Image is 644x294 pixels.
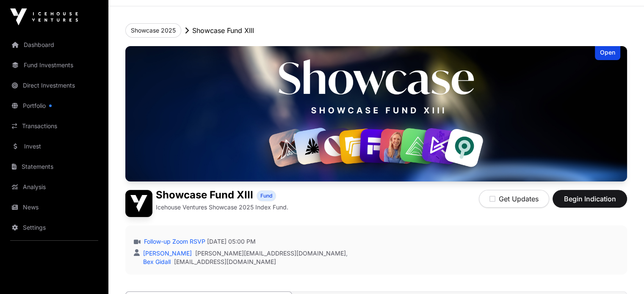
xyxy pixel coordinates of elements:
p: Showcase Fund XIII [192,25,254,36]
a: Portfolio [7,96,102,115]
img: Showcase Fund XIII [125,46,627,181]
a: Transactions [7,117,102,135]
a: Follow-up Zoom RSVP [142,237,205,246]
a: Bex Gidall [141,258,171,265]
iframe: Chat Widget [602,253,644,294]
a: Direct Investments [7,76,102,95]
span: [DATE] 05:00 PM [207,237,256,246]
p: Icehouse Ventures Showcase 2025 Index Fund. [156,203,288,212]
a: Statements [7,157,102,176]
img: Icehouse Ventures Logo [10,8,78,25]
a: Analysis [7,178,102,196]
div: , [141,249,348,258]
span: Begin Indication [563,194,616,204]
a: Begin Indication [553,198,627,207]
div: Open [595,46,620,60]
a: [EMAIL_ADDRESS][DOMAIN_NAME] [174,258,276,266]
span: Fund [260,192,272,199]
a: News [7,198,102,217]
h1: Showcase Fund XIII [156,190,253,201]
button: Get Updates [479,190,549,208]
img: Showcase Fund XIII [125,190,152,217]
a: Fund Investments [7,56,102,74]
a: Invest [7,137,102,156]
a: Dashboard [7,36,102,54]
a: [PERSON_NAME][EMAIL_ADDRESS][DOMAIN_NAME] [195,249,346,258]
a: Settings [7,218,102,237]
button: Begin Indication [553,190,627,208]
a: [PERSON_NAME] [141,250,192,257]
button: Showcase 2025 [125,23,181,38]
